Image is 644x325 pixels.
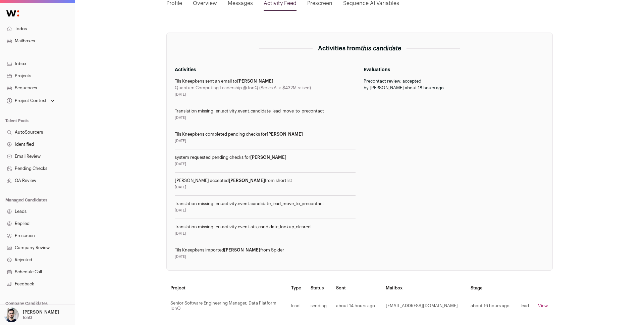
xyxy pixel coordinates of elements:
[175,178,356,183] div: [PERSON_NAME] accepted from shortlist
[467,281,516,295] th: Stage
[175,254,356,260] div: [DATE]
[3,308,60,322] button: Open dropdown
[170,306,283,311] div: IonQ
[224,248,260,252] span: [PERSON_NAME]
[364,66,544,73] h3: Evaluations
[467,295,516,317] td: about 16 hours ago
[364,85,544,91] div: by [PERSON_NAME] about 18 hours ago
[307,281,332,295] th: Status
[307,295,332,317] td: sending
[5,98,47,103] div: Project Context
[23,310,59,315] p: [PERSON_NAME]
[332,281,382,295] th: Sent
[175,161,356,167] div: [DATE]
[287,281,306,295] th: Type
[175,155,356,160] div: system requested pending checks for
[332,295,382,317] td: about 14 hours ago
[175,201,356,206] div: Translation missing: en.activity.event.candidate_lead_move_to_precontact
[175,108,356,114] div: Translation missing: en.activity.event.candidate_lead_move_to_precontact
[175,231,356,236] div: [DATE]
[175,224,356,230] div: Translation missing: en.activity.event.ats_candidate_lookup_cleared
[382,295,467,317] td: [EMAIL_ADDRESS][DOMAIN_NAME]
[175,138,356,144] div: [DATE]
[175,208,356,213] div: [DATE]
[517,295,534,317] td: lead
[364,79,544,84] div: Precontact review: accepted
[166,281,287,295] th: Project
[4,308,19,322] img: 10051957-medium_jpg
[5,96,56,105] button: Open dropdown
[361,45,401,51] span: this candidate
[175,115,356,121] div: [DATE]
[175,247,356,253] div: Tils Kneepkens imported from Spider
[175,185,356,190] div: [DATE]
[237,79,273,83] span: [PERSON_NAME]
[175,85,356,91] div: Quantum Computing Leadership @ IonQ (Series A -> $432M raised)
[175,66,356,73] h3: Activities
[538,304,548,308] a: View
[250,155,286,159] span: [PERSON_NAME]
[175,79,356,84] div: Tils Kneepkens sent an email to
[382,281,467,295] th: Mailbox
[175,132,356,137] div: Tils Kneepkens completed pending checks for
[229,178,265,183] span: [PERSON_NAME]
[287,295,306,317] td: lead
[175,92,356,97] div: [DATE]
[267,132,303,136] span: [PERSON_NAME]
[318,44,401,53] h2: Activities from
[3,7,23,20] img: Wellfound
[166,295,287,317] td: Senior Software Engineering Manager, Data Platform
[23,315,32,320] p: IonQ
